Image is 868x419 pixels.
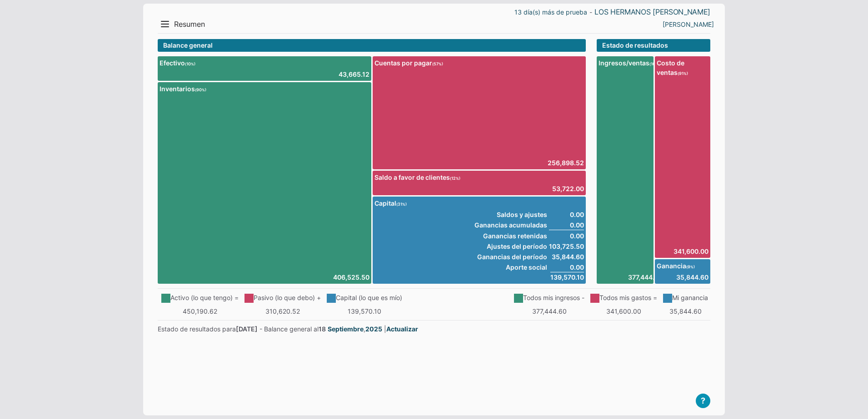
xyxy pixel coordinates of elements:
i: 31 [396,202,407,207]
a: 35,844.60 [657,272,708,282]
i: 12 [450,176,460,181]
a: 341,600.00 [657,246,708,256]
td: Todos mis ingresos - [510,291,587,305]
i: 90 [195,87,206,92]
span: - [589,10,592,15]
span: , [328,325,382,333]
a: 13 día(s) más de prueba [514,7,587,17]
i: 10 [185,61,195,66]
span: Ganancias del período [474,252,547,261]
div: Balance general [158,39,586,52]
span: Aporte social [474,262,547,272]
td: Todos mis gastos = [587,291,659,305]
span: 0.00 [549,210,584,219]
span: Resumen [174,20,205,29]
i: 57 [432,61,443,66]
span: Saldos y ajustes [474,210,547,219]
a: 256,898.52 [548,158,584,168]
div: Estado de resultados [597,39,710,52]
span: 0.00 [549,231,584,241]
td: Mi ganancia [659,291,710,305]
span: Efectivo [160,58,369,68]
span: Cuentas por pagar [374,58,584,68]
a: Septiembre [328,324,364,334]
a: 53,722.00 [552,184,584,193]
b: 18 [319,325,326,333]
span: Ingresos/ventas [599,58,663,68]
span: Capital [374,198,584,208]
td: 139,570.10 [323,305,404,318]
span: Ajustes del período [474,242,547,251]
a: 406,525.50 [333,272,369,282]
i: 100 [649,61,663,66]
span: 139,570.10 [550,272,584,282]
span: 0.00 [549,220,584,230]
a: Duniel Macias [663,20,714,29]
td: 450,190.62 [158,305,241,318]
span: Ganancias acumuladas [474,220,547,230]
span: 0.00 [549,262,584,272]
span: Costo de ventas [657,58,708,77]
span: Ganancias retenidas [474,231,547,241]
a: 43,665.12 [339,69,369,79]
span: 103,725.50 [549,242,584,251]
a: 377,444.60 [599,272,663,282]
div: Estado de resultados para - Balance general al | [158,324,710,334]
i: 9 [686,264,695,269]
span: Inventarios [160,84,369,94]
a: LOS HERMANOS [PERSON_NAME] [594,7,710,17]
button: Menu [158,17,172,31]
span: 35,844.60 [549,252,584,261]
button: ? [696,394,710,408]
td: 377,444.60 [510,305,587,318]
i: 91 [678,71,688,76]
td: Pasivo (lo que debo) + [241,291,323,305]
td: 310,620.52 [241,305,323,318]
td: 341,600.00 [587,305,659,318]
td: Activo (lo que tengo) = [158,291,241,305]
td: 35,844.60 [659,305,710,318]
span: Saldo a favor de clientes [374,173,584,182]
td: Capital (lo que es mío) [323,291,404,305]
a: Actualizar [386,324,418,334]
a: 2025 [365,324,382,334]
span: Ganancia [657,261,708,271]
b: [DATE] [236,325,258,333]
